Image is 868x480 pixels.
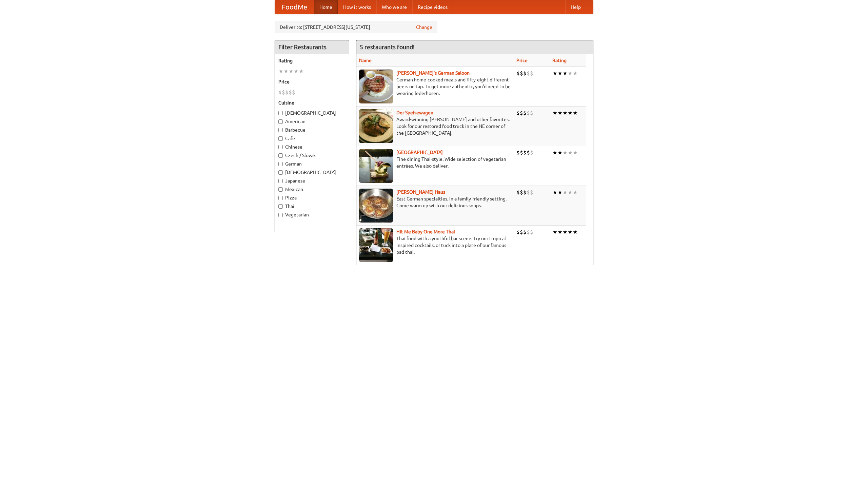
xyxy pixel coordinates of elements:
ng-pluralize: 5 restaurants found! [360,44,415,50]
a: [PERSON_NAME] Haus [396,189,445,195]
input: American [278,119,283,124]
li: ★ [573,109,578,117]
label: American [278,118,346,125]
li: ★ [283,68,289,75]
p: Award-winning [PERSON_NAME] and other favorites. Look for our restored food truck in the NE corne... [359,116,511,136]
a: FoodMe [275,0,314,14]
li: ★ [563,189,568,196]
li: $ [278,89,282,96]
li: $ [523,189,527,196]
li: $ [527,109,530,117]
p: East German specialties, in a family-friendly setting. Come warm up with our delicious soups. [359,195,511,209]
li: $ [520,189,523,196]
label: Chinese [278,143,346,150]
li: $ [530,228,533,236]
li: ★ [552,189,557,196]
a: Who we are [376,0,412,14]
h5: Rating [278,57,346,64]
li: $ [530,149,533,156]
div: Deliver to: [STREET_ADDRESS][US_STATE] [275,21,437,33]
li: ★ [568,109,573,117]
li: ★ [557,228,563,236]
label: Barbecue [278,127,346,133]
a: Change [416,24,432,31]
label: German [278,160,346,167]
li: ★ [552,228,557,236]
li: $ [527,149,530,156]
a: Home [314,0,338,14]
h5: Price [278,78,346,85]
a: [GEOGRAPHIC_DATA] [396,150,443,155]
li: $ [520,109,523,117]
li: $ [523,70,527,77]
label: Japanese [278,177,346,184]
label: Pizza [278,194,346,201]
input: [DEMOGRAPHIC_DATA] [278,170,283,175]
label: Mexican [278,186,346,193]
li: ★ [557,70,563,77]
li: $ [523,228,527,236]
li: ★ [573,70,578,77]
img: satay.jpg [359,149,393,183]
h5: Cuisine [278,99,346,106]
li: $ [289,89,292,96]
li: $ [520,149,523,156]
input: Mexican [278,187,283,192]
li: $ [527,228,530,236]
li: ★ [289,68,294,75]
input: Cafe [278,136,283,141]
li: $ [516,70,520,77]
li: ★ [294,68,299,75]
input: German [278,162,283,166]
li: $ [523,109,527,117]
li: ★ [563,70,568,77]
label: Thai [278,203,346,210]
li: $ [516,189,520,196]
li: ★ [573,189,578,196]
b: [PERSON_NAME]'s German Saloon [396,70,470,76]
a: Rating [552,58,567,63]
a: Recipe videos [412,0,453,14]
li: $ [527,70,530,77]
input: Pizza [278,196,283,200]
img: speisewagen.jpg [359,109,393,143]
input: Czech / Slovak [278,153,283,158]
li: $ [516,109,520,117]
li: $ [530,109,533,117]
li: $ [285,89,289,96]
p: Fine dining Thai-style. Wide selection of vegetarian entrées. We also deliver. [359,156,511,169]
label: Vegetarian [278,211,346,218]
li: ★ [278,68,283,75]
input: Japanese [278,179,283,183]
label: Cafe [278,135,346,142]
input: Thai [278,204,283,209]
label: Czech / Slovak [278,152,346,159]
li: $ [516,149,520,156]
li: ★ [568,228,573,236]
li: $ [516,228,520,236]
input: Chinese [278,145,283,149]
li: ★ [563,109,568,117]
li: $ [527,189,530,196]
li: ★ [299,68,304,75]
label: [DEMOGRAPHIC_DATA] [278,110,346,116]
p: German home-cooked meals and fifty-eight different beers on tap. To get more authentic, you'd nee... [359,76,511,97]
input: Barbecue [278,128,283,132]
li: ★ [557,149,563,156]
li: $ [520,228,523,236]
a: Help [565,0,586,14]
p: Thai food with a youthful bar scene. Try our tropical inspired cocktails, or tuck into a plate of... [359,235,511,255]
li: ★ [563,149,568,156]
h4: Filter Restaurants [275,40,349,54]
li: ★ [563,228,568,236]
li: ★ [568,70,573,77]
a: Hit Me Baby One More Thai [396,229,455,234]
a: Price [516,58,528,63]
li: $ [520,70,523,77]
li: ★ [557,109,563,117]
b: Der Speisewagen [396,110,433,115]
li: ★ [568,189,573,196]
li: ★ [552,109,557,117]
